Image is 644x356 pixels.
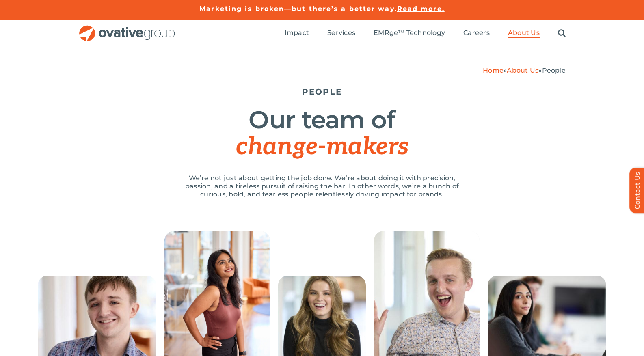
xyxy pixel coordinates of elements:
span: People [542,67,566,74]
a: Careers [463,29,490,38]
span: EMRge™ Technology [374,29,445,37]
a: Search [558,29,566,38]
p: We’re not just about getting the job done. We’re about doing it with precision, passion, and a ti... [176,174,468,198]
span: Services [327,29,355,37]
a: Read more. [397,5,445,13]
span: » » [483,67,566,74]
h5: PEOPLE [78,87,566,97]
a: Home [483,67,504,74]
span: change-makers [236,132,408,162]
a: Marketing is broken—but there’s a better way. [199,5,397,13]
a: Services [327,29,355,38]
span: About Us [508,29,540,37]
h1: Our team of [78,107,566,160]
a: EMRge™ Technology [374,29,445,38]
a: Impact [285,29,309,38]
span: Impact [285,29,309,37]
a: About Us [508,29,540,38]
a: About Us [507,67,538,74]
a: OG_Full_horizontal_RGB [78,24,176,32]
span: Careers [463,29,490,37]
nav: Menu [285,20,566,46]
